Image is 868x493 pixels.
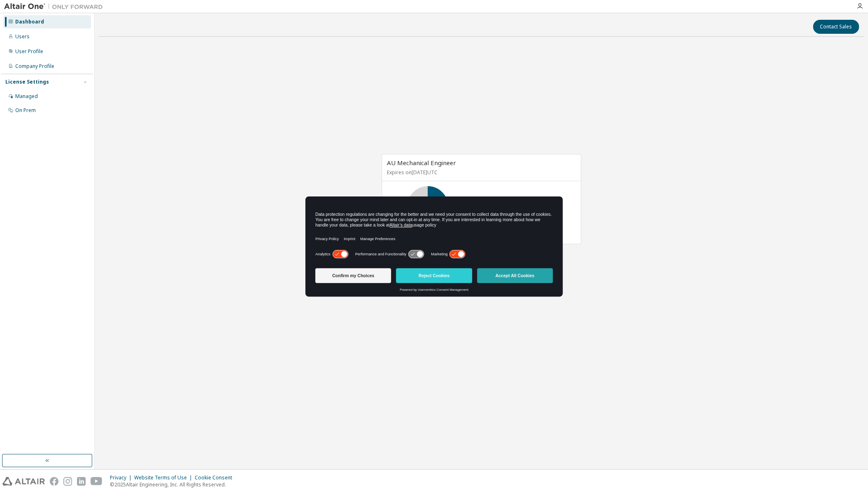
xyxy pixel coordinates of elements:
[813,20,859,34] button: Contact Sales
[91,477,102,486] img: youtube.svg
[15,19,44,25] div: Dashboard
[134,474,195,481] div: Website Terms of Use
[15,48,43,55] div: User Profile
[387,169,574,176] p: Expires on [DATE] UTC
[195,474,237,481] div: Cookie Consent
[110,474,134,481] div: Privacy
[63,477,72,486] img: instagram.svg
[50,477,58,486] img: facebook.svg
[15,33,30,40] div: Users
[4,2,107,11] img: Altair One
[77,477,86,486] img: linkedin.svg
[15,107,36,114] div: On Prem
[5,79,49,85] div: License Settings
[15,93,38,100] div: Managed
[110,481,237,488] p: © 2025 Altair Engineering, Inc. All Rights Reserved.
[387,159,456,167] span: AU Mechanical Engineer
[2,477,45,486] img: altair_logo.svg
[15,63,54,70] div: Company Profile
